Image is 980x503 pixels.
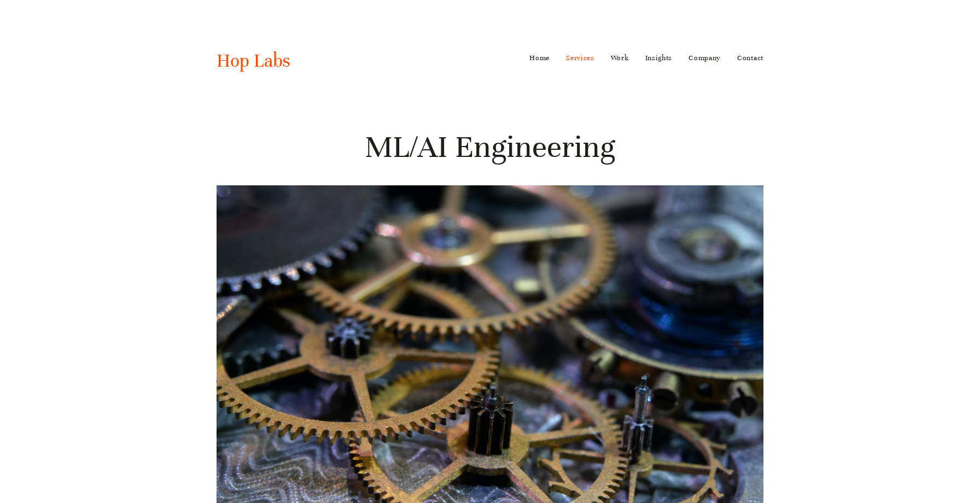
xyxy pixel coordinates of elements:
a: Work [611,49,629,67]
a: Home [529,49,550,67]
a: Contact [737,49,763,67]
a: Services [566,49,594,67]
a: Company [689,49,721,67]
h1: ML/AI Engineering [217,127,763,167]
a: Insights [645,49,673,67]
a: Hop Labs [217,49,290,72]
